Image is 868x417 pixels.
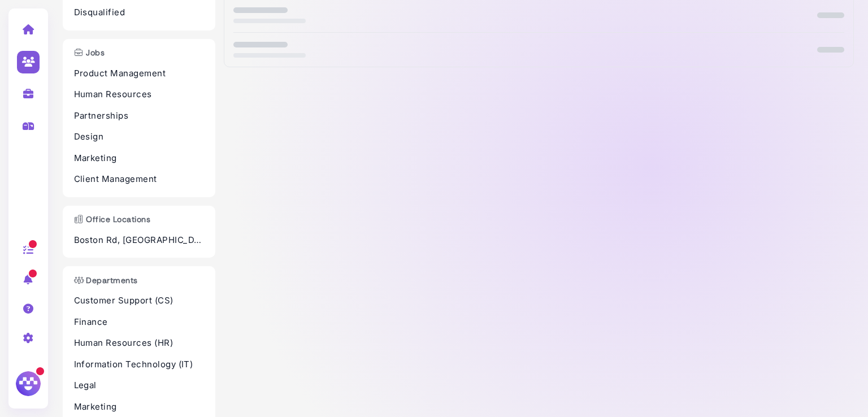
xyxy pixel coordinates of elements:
p: Product Management [74,67,204,80]
h3: Departments [68,276,144,285]
p: Partnerships [74,110,204,123]
p: Design [74,131,204,144]
p: Marketing [74,401,204,414]
img: Megan [14,370,42,398]
p: Client Management [74,173,204,186]
p: Customer Support (CS) [74,294,204,307]
p: Legal [74,379,204,392]
p: Human Resources (HR) [74,337,204,350]
h3: Jobs [68,48,111,58]
p: Disqualified [74,6,204,19]
p: Marketing [74,152,204,165]
p: Human Resources [74,88,204,101]
p: Finance [74,316,204,329]
h3: Office Locations [68,215,157,224]
p: Boston Rd, [GEOGRAPHIC_DATA], [GEOGRAPHIC_DATA] [74,234,204,247]
p: Information Technology (IT) [74,358,204,371]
